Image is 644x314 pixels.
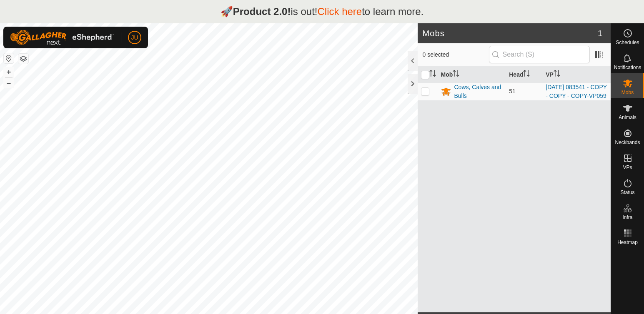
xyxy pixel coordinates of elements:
a: [DATE] 083541 - COPY - COPY - COPY-VP059 [546,84,607,99]
span: Schedules [616,40,639,45]
button: + [4,67,14,77]
th: Head [506,67,542,83]
span: Notifications [614,65,641,70]
span: 0 selected [423,50,489,59]
span: 1 [598,27,602,40]
th: Mob [438,67,506,83]
p-sorticon: Activate to sort [453,71,459,78]
p: 🚀 is out! to learn more. [221,4,424,19]
img: Gallagher Logo [10,30,114,45]
span: JU [131,33,138,42]
input: Search (S) [489,46,590,63]
span: Heatmap [617,240,638,245]
th: VP [542,67,611,83]
button: – [4,78,14,88]
button: Reset Map [4,53,14,63]
p-sorticon: Activate to sort [554,71,560,78]
span: Infra [622,215,632,220]
div: Cows, Calves and Bulls [454,83,503,100]
button: Map Layers [18,54,28,64]
span: Animals [619,115,636,120]
span: Mobs [621,90,634,95]
h2: Mobs [423,28,598,38]
span: VPs [623,165,632,170]
strong: Product 2.0! [233,6,291,17]
span: Status [620,190,634,195]
span: Neckbands [615,140,640,145]
a: Click here [317,6,362,17]
span: 51 [509,88,516,95]
p-sorticon: Activate to sort [523,71,530,78]
p-sorticon: Activate to sort [429,71,436,78]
